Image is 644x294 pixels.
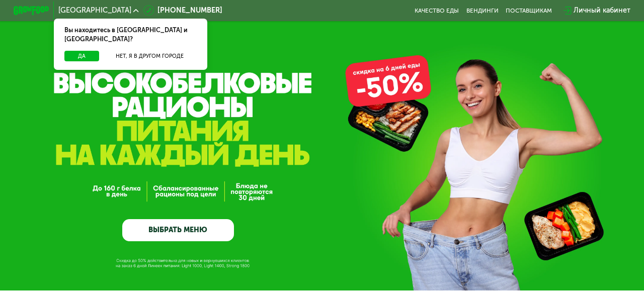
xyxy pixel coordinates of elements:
div: поставщикам [506,7,552,14]
a: [PHONE_NUMBER] [143,5,222,16]
a: ВЫБРАТЬ МЕНЮ [122,219,233,241]
a: Вендинги [466,7,499,14]
div: Личный кабинет [574,5,630,16]
button: Нет, я в другом городе [103,51,197,62]
button: Да [64,51,99,62]
div: Вы находитесь в [GEOGRAPHIC_DATA] и [GEOGRAPHIC_DATA]? [54,19,208,51]
a: Качество еды [415,7,459,14]
span: [GEOGRAPHIC_DATA] [58,7,131,14]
